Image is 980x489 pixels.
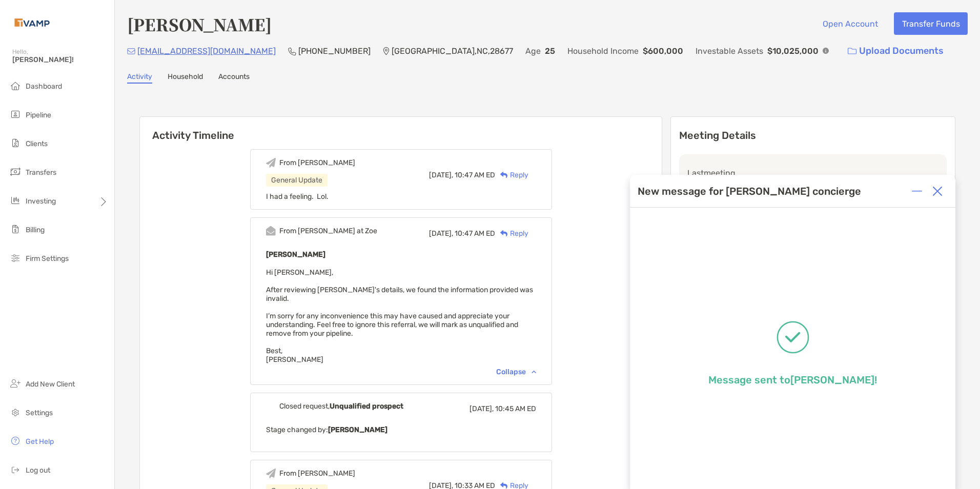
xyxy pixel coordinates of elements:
div: Reply [495,170,528,180]
span: Transfers [26,168,56,177]
p: $10,025,000 [767,45,819,57]
a: Upload Documents [841,40,950,62]
div: New message for [PERSON_NAME] concierge [638,185,861,197]
div: From [PERSON_NAME] [279,158,355,167]
div: From [PERSON_NAME] at Zoe [279,227,377,235]
img: add_new_client icon [9,377,22,390]
img: Reply icon [500,230,508,237]
b: [PERSON_NAME] [266,250,325,259]
div: Reply [495,228,528,239]
p: Age [525,45,541,57]
span: [DATE], [429,229,453,238]
img: logout icon [9,463,22,476]
h4: [PERSON_NAME] [127,12,272,36]
p: Stage changed by: [266,423,536,436]
p: Household Income [567,45,639,57]
img: Event icon [266,226,276,236]
img: billing icon [9,223,22,235]
p: [GEOGRAPHIC_DATA] , NC , 28677 [392,45,513,57]
img: Close [932,186,943,196]
img: Phone Icon [288,47,296,55]
span: 10:47 AM ED [455,229,495,238]
span: I had a feeling. Lol. [266,192,329,201]
span: Add New Client [26,380,75,389]
span: Pipeline [26,111,51,119]
div: Collapse [496,368,536,376]
p: [PHONE_NUMBER] [298,45,371,57]
p: Message sent to [PERSON_NAME] ! [708,374,877,386]
p: Meeting Details [679,129,947,142]
div: Closed request, [279,402,403,411]
span: 10:47 AM ED [455,171,495,179]
b: [PERSON_NAME] [328,425,387,434]
p: Investable Assets [696,45,763,57]
p: Last meeting [687,167,938,179]
span: 10:45 AM ED [495,404,536,413]
span: [DATE], [429,171,453,179]
img: pipeline icon [9,108,22,120]
a: Activity [127,72,152,84]
b: Unqualified prospect [330,402,403,411]
span: Clients [26,139,48,148]
img: Event icon [266,401,276,411]
img: Location Icon [383,47,390,55]
img: button icon [848,48,856,55]
p: 25 [545,45,555,57]
span: Log out [26,466,50,475]
span: Firm Settings [26,254,69,263]
span: Investing [26,197,56,206]
div: From [PERSON_NAME] [279,469,355,478]
button: Transfer Funds [894,12,968,35]
img: dashboard icon [9,79,22,92]
img: Info Icon [823,48,829,54]
img: Email Icon [127,48,135,54]
span: Billing [26,226,45,234]
button: Open Account [814,12,886,35]
img: Zoe Logo [12,4,52,41]
img: firm-settings icon [9,252,22,264]
img: Expand or collapse [912,186,922,196]
img: Reply icon [500,482,508,489]
span: Dashboard [26,82,62,91]
img: Reply icon [500,172,508,178]
div: General Update [266,174,328,187]
img: settings icon [9,406,22,418]
img: investing icon [9,194,22,207]
span: [DATE], [469,404,494,413]
img: Event icon [266,468,276,478]
span: Get Help [26,437,54,446]
img: Event icon [266,158,276,168]
img: Chevron icon [532,370,536,373]
p: $600,000 [643,45,683,57]
span: Hi [PERSON_NAME], After reviewing [PERSON_NAME]'s details, we found the information provided was ... [266,268,533,364]
a: Accounts [218,72,250,84]
span: Settings [26,409,53,417]
img: Message successfully sent [777,321,809,354]
img: clients icon [9,137,22,149]
a: Household [168,72,203,84]
span: [PERSON_NAME]! [12,55,108,64]
p: [EMAIL_ADDRESS][DOMAIN_NAME] [137,45,276,57]
img: transfers icon [9,166,22,178]
img: get-help icon [9,435,22,447]
h6: Activity Timeline [140,117,662,141]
